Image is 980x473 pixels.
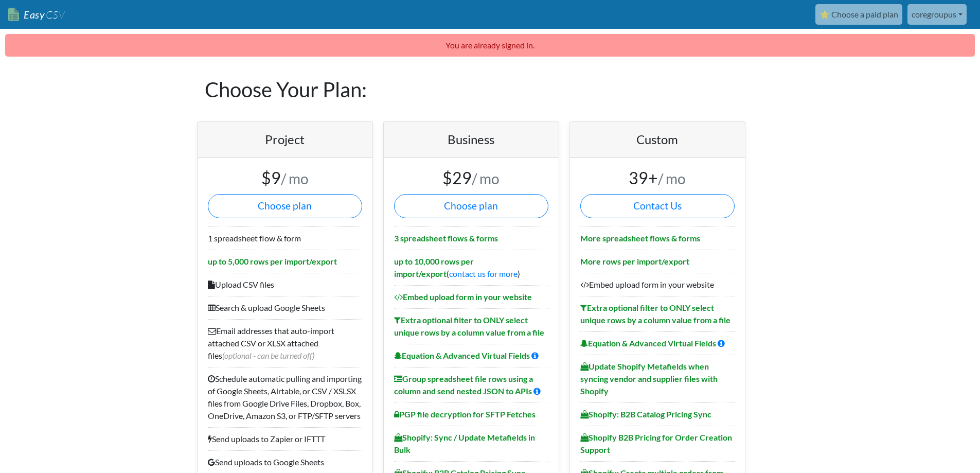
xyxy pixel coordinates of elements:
[394,292,532,302] b: Embed upload form in your website
[580,168,735,188] h3: 39+
[208,194,362,218] button: Choose plan
[394,256,474,278] b: up to 10,000 rows per import/export
[394,351,530,360] b: Equation & Advanced Virtual Fields
[580,194,735,218] a: Contact Us
[580,256,689,266] b: More rows per import/export
[907,4,967,25] a: coregroupus
[208,132,362,147] h4: Project
[208,256,337,266] b: up to 5,000 rows per import/export
[45,8,65,21] span: CSV
[580,233,700,243] b: More spreadsheet flows & forms
[580,273,735,296] li: Embed upload form in your website
[580,432,732,454] b: Shopify B2B Pricing for Order Creation Support
[394,432,535,454] b: Shopify: Sync / Update Metafields in Bulk
[580,338,716,348] b: Equation & Advanced Virtual Fields
[394,315,544,337] b: Extra optional filter to ONLY select unique rows by a column value from a file
[205,62,776,117] h1: Choose Your Plan:
[208,296,362,319] li: Search & upload Google Sheets
[580,409,711,419] b: Shopify: B2B Catalog Pricing Sync
[394,132,548,147] h4: Business
[5,34,975,57] p: You are already signed in.
[580,303,730,325] b: Extra optional filter to ONLY select unique rows by a column value from a file
[580,361,718,396] b: Update Shopify Metafields when syncing vendor and supplier files with Shopify
[394,168,548,188] h3: $29
[208,226,362,250] li: 1 spreadsheet flow & form
[394,194,548,218] button: Choose plan
[472,170,500,187] small: / mo
[394,409,536,419] b: PGP file decryption for SFTP Fetches
[208,427,362,450] li: Send uploads to Zapier or IFTTT
[281,170,309,187] small: / mo
[815,4,902,25] a: ⭐ Choose a paid plan
[222,351,314,360] span: (optional - can be turned off)
[658,170,686,187] small: / mo
[449,269,518,278] a: contact us for more
[580,132,735,147] h4: Custom
[8,4,65,25] a: EasyCSV
[394,250,548,285] li: ( )
[394,233,498,243] b: 3 spreadsheet flows & forms
[208,319,362,367] li: Email addresses that auto-import attached CSV or XLSX attached files
[394,374,533,396] b: Group spreadsheet file rows using a column and send nested JSON to APIs
[208,168,362,188] h3: $9
[208,273,362,296] li: Upload CSV files
[208,367,362,427] li: Schedule automatic pulling and importing of Google Sheets, Airtable, or CSV / XSLSX files from Go...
